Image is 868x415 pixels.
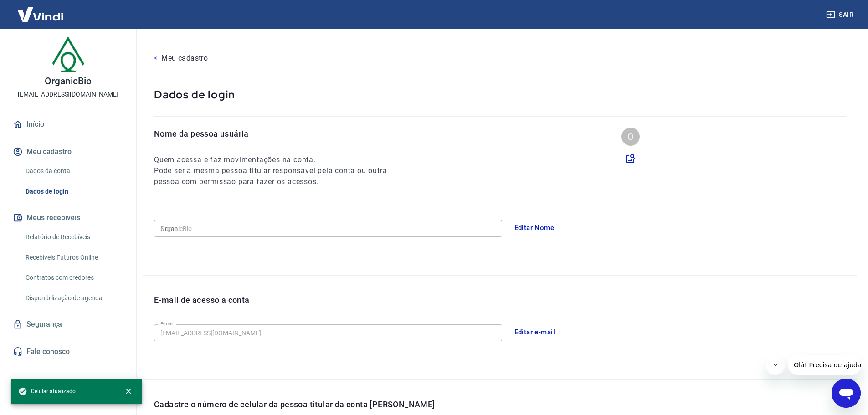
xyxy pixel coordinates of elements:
iframe: Fechar mensagem [766,357,785,375]
p: Dados de login [154,87,846,102]
div: O [621,128,640,146]
a: Início [11,114,125,134]
iframe: Mensagem da empresa [788,355,861,375]
a: Fale conosco [11,342,125,362]
p: Meu cadastro [161,53,208,64]
a: Segurança [11,314,125,334]
button: close [118,381,139,401]
p: OrganicBio [45,77,92,86]
img: Vindi [11,0,70,28]
button: Sair [824,6,857,23]
p: Nome da pessoa usuária [154,128,404,140]
span: Olá! Precisa de ajuda? [5,6,77,14]
span: Celular atualizado [18,387,76,396]
button: Editar Nome [509,218,560,237]
p: Cadastre o número de celular da pessoa titular da conta [PERSON_NAME] [154,398,857,410]
h6: Pode ser a mesma pessoa titular responsável pela conta ou outra pessoa com permissão para fazer o... [154,165,404,187]
img: dd43c00c-1ab9-4d59-a4a8-78ceeac8d236.jpeg [50,36,87,73]
button: Meus recebíveis [11,208,125,228]
a: Contratos com credores [22,268,125,287]
a: Relatório de Recebíveis [22,228,125,246]
iframe: Botão para abrir a janela de mensagens [832,379,861,408]
p: < [154,53,158,64]
label: E-mail [160,320,173,327]
a: Recebíveis Futuros Online [22,248,125,267]
p: E-mail de acesso a conta [154,294,250,306]
h6: Quem acessa e faz movimentações na conta. [154,154,404,165]
a: Dados da conta [22,162,125,180]
a: Dados de login [22,182,125,201]
a: Disponibilização de agenda [22,289,125,307]
button: Meu cadastro [11,142,125,162]
p: [EMAIL_ADDRESS][DOMAIN_NAME] [18,90,118,99]
button: Editar e-mail [509,323,560,342]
